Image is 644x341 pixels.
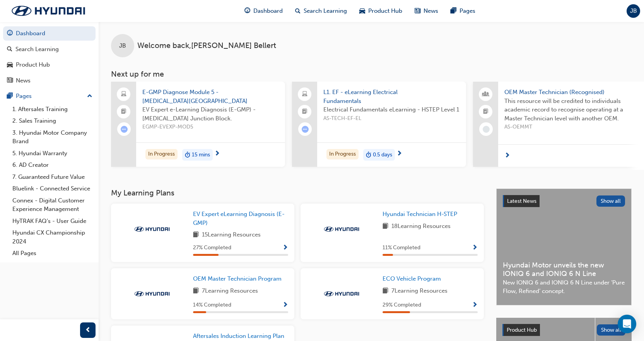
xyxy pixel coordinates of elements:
span: AS-TECH-EF-EL [323,114,460,123]
span: 0.5 days [373,151,392,159]
a: Aftersales Induction Learning Plan [193,332,287,341]
span: Dashboard [253,7,283,15]
span: EV Expert e-Learning Diagnosis (E-GMP) - [MEDICAL_DATA] Junction Block. [142,105,279,123]
button: Show all [597,324,626,336]
span: Hyundai Technician H-STEP [383,211,457,218]
button: DashboardSearch LearningProduct HubNews [3,25,96,89]
span: next-icon [214,151,220,158]
button: Pages [3,89,96,103]
span: car-icon [359,6,365,16]
a: Hyundai CX Championship 2024 [9,227,96,247]
span: book-icon [193,230,199,240]
span: book-icon [383,286,388,296]
span: OEM Master Technician Program [193,275,282,282]
a: 2. Sales Training [9,115,96,127]
button: Show Progress [472,243,478,253]
span: Show Progress [472,302,478,309]
span: 15 Learning Resources [202,230,261,240]
span: New IONIQ 6 and IONIQ 6 N Line under ‘Pure Flow, Refined’ concept. [503,278,625,296]
a: HyTRAK FAQ's - User Guide [9,215,96,227]
span: next-icon [396,151,402,158]
button: Show Progress [282,243,288,253]
span: ECO Vehicle Program [383,275,441,282]
a: 3. Hyundai Motor Company Brand [9,127,96,147]
span: 7 Learning Resources [202,286,258,296]
span: Welcome back , [PERSON_NAME] Bellert [137,41,276,50]
div: Open Intercom Messenger [618,315,636,333]
span: next-icon [504,153,510,159]
button: JB [627,4,640,18]
a: Search Learning [3,42,96,57]
a: EV Expert eLearning Diagnosis (E-GMP) [193,210,288,227]
span: EGMP-EVEXP-MOD5 [142,123,279,132]
a: Product HubShow all [502,324,625,336]
span: Pages [460,7,475,15]
span: search-icon [7,46,12,53]
span: learningRecordVerb_ATTEMPT-icon [121,126,128,133]
a: 6. AD Creator [9,159,96,171]
span: Show Progress [472,245,478,252]
span: AS-OEMMT [504,123,641,132]
span: JB [630,7,637,15]
a: Dashboard [3,26,96,41]
h3: My Learning Plans [111,188,484,197]
span: book-icon [193,286,199,296]
span: 29 % Completed [383,301,421,310]
span: booktick-icon [121,107,126,117]
a: car-iconProduct Hub [353,3,408,19]
a: Hyundai Technician H-STEP [383,210,460,219]
img: Trak [131,290,173,298]
span: booktick-icon [483,107,489,117]
span: people-icon [483,89,489,99]
span: 18 Learning Resources [391,222,451,231]
span: 14 % Completed [193,301,231,310]
span: up-icon [87,91,92,101]
div: In Progress [145,149,178,159]
span: Product Hub [368,7,402,15]
span: 7 Learning Resources [391,286,448,296]
span: This resource will be credited to individuals academic record to recognise operating at a Master ... [504,97,641,123]
span: laptop-icon [121,89,126,99]
a: L1. EF - eLearning Electrical FundamentalsElectrical Fundamentals eLearning - HSTEP Level 1AS-TEC... [292,82,466,167]
a: 7. Guaranteed Future Value [9,171,96,183]
span: Hyundai Motor unveils the new IONIQ 6 and IONIQ 6 N Line [503,261,625,278]
span: search-icon [295,6,301,16]
a: 5. Hyundai Warranty [9,147,96,159]
span: Show Progress [282,245,288,252]
a: search-iconSearch Learning [289,3,353,19]
span: prev-icon [85,326,91,335]
a: Trak [4,3,93,19]
span: news-icon [7,77,13,84]
div: News [16,76,31,85]
span: L1. EF - eLearning Electrical Fundamentals [323,88,460,105]
a: Product Hub [3,58,96,72]
a: News [3,74,96,88]
a: news-iconNews [408,3,444,19]
button: Show Progress [282,300,288,310]
a: ECO Vehicle Program [383,274,444,283]
span: Search Learning [304,7,347,15]
span: 11 % Completed [383,243,420,252]
img: Trak [320,225,363,233]
div: Pages [16,92,32,101]
span: duration-icon [366,150,371,160]
span: 27 % Completed [193,243,231,252]
a: pages-iconPages [444,3,482,19]
span: Electrical Fundamentals eLearning - HSTEP Level 1 [323,105,460,114]
a: Latest NewsShow all [503,195,625,207]
span: book-icon [383,222,388,231]
span: guage-icon [244,6,250,16]
a: Connex - Digital Customer Experience Management [9,195,96,215]
img: Trak [131,225,173,233]
img: Trak [320,290,363,298]
a: Latest NewsShow allHyundai Motor unveils the new IONIQ 6 and IONIQ 6 N LineNew IONIQ 6 and IONIQ ... [496,188,632,305]
button: Show Progress [472,300,478,310]
span: 15 mins [192,151,210,159]
span: EV Expert eLearning Diagnosis (E-GMP) [193,211,285,226]
h3: Next up for me [99,70,644,79]
span: News [424,7,438,15]
span: news-icon [415,6,420,16]
span: car-icon [7,62,13,69]
div: Search Learning [15,45,59,54]
a: OEM Master Technician Program [193,274,285,283]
